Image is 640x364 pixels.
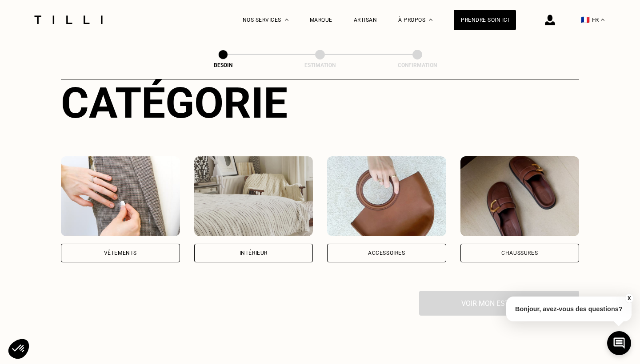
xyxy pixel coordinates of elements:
[601,19,604,21] img: menu déroulant
[194,156,313,236] img: Intérieur
[104,250,137,256] div: Vêtements
[327,156,446,236] img: Accessoires
[373,62,462,68] div: Confirmation
[310,17,332,23] a: Marque
[354,17,377,23] a: Artisan
[368,250,405,256] div: Accessoires
[545,15,555,25] img: icône connexion
[61,78,579,128] div: Catégorie
[581,16,590,24] span: 🇫🇷
[61,156,180,236] img: Vêtements
[429,19,432,21] img: Menu déroulant à propos
[31,16,106,24] img: Logo du service de couturière Tilli
[460,156,580,236] img: Chaussures
[506,297,632,321] p: Bonjour, avez-vous des questions?
[240,250,268,256] div: Intérieur
[624,293,633,303] button: X
[179,62,268,68] div: Besoin
[501,250,538,256] div: Chaussures
[285,19,288,21] img: Menu déroulant
[276,62,364,68] div: Estimation
[454,10,516,30] a: Prendre soin ici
